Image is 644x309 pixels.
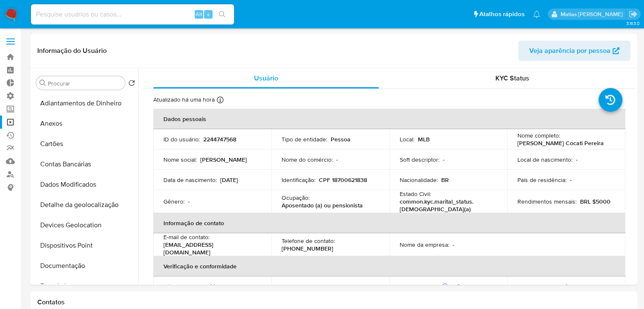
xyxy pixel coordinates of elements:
[282,237,335,245] p: Telefone de contato :
[196,10,202,18] span: Alt
[33,215,138,235] button: Devices Geolocation
[37,298,630,306] h1: Contatos
[441,176,449,184] p: BR
[163,233,210,241] p: E-mail de contato :
[400,283,449,290] p: PEP confirmado :
[282,156,333,163] p: Nome do comércio :
[418,135,430,143] p: MLB
[400,156,439,163] p: Soft descriptor :
[518,41,630,61] button: Veja aparência por pessoa
[517,176,567,184] p: País de residência :
[580,198,611,205] p: BRL $5000
[329,283,331,290] p: -
[517,156,572,163] p: Local de nascimento :
[48,80,122,87] input: Procurar
[33,134,138,154] button: Cartões
[629,10,638,19] a: Sair
[163,283,199,290] p: Nível de KYC :
[163,198,185,205] p: Gênero :
[282,283,326,290] p: Sujeito obrigado :
[453,283,464,290] p: Não
[479,10,525,19] span: Atalhos rápidos
[39,80,46,86] button: Procurar
[588,283,590,290] p: -
[400,135,415,143] p: Local :
[153,256,625,276] th: Verificação e conformidade
[331,135,351,143] p: Pessoa
[153,96,215,104] p: Atualizado há uma hora
[220,176,238,184] p: [DATE]
[153,109,625,129] th: Dados pessoais
[517,139,604,147] p: [PERSON_NAME] Cocati Pereira
[188,198,190,205] p: -
[282,194,310,201] p: Ocupação :
[254,73,278,83] span: Usuário
[33,174,138,195] button: Dados Modificados
[163,135,200,143] p: ID do usuário :
[33,256,138,276] button: Documentação
[561,10,626,18] p: matias.logusso@mercadopago.com.br
[400,198,494,213] p: common.kyc.marital_status.[DEMOGRAPHIC_DATA](a)
[163,241,258,256] p: [EMAIL_ADDRESS][DOMAIN_NAME]
[163,156,197,163] p: Nome social :
[163,176,217,184] p: Data de nascimento :
[207,10,210,18] span: s
[533,11,540,18] a: Notificações
[517,132,560,139] p: Nome completo :
[31,9,234,20] input: Pesquise usuários ou casos...
[443,156,445,163] p: -
[400,241,449,248] p: Nome da empresa :
[153,213,625,233] th: Informação de contato
[336,156,338,163] p: -
[213,8,231,20] button: search-icon
[203,135,236,143] p: 2244747568
[517,198,577,205] p: Rendimentos mensais :
[202,283,222,290] p: verified
[400,176,438,184] p: Nacionalidade :
[319,176,367,184] p: CPF 18700621838
[33,195,138,215] button: Detalhe da geolocalização
[37,47,107,55] h1: Informação do Usuário
[33,93,138,113] button: Adiantamentos de Dinheiro
[128,80,135,89] button: Retornar ao pedido padrão
[282,201,363,209] p: Aposentado (a) ou pensionista
[517,283,585,290] p: Tipo de Confirmação PEP :
[529,41,611,61] span: Veja aparência por pessoa
[33,276,138,296] button: Empréstimos
[282,176,315,184] p: Identificação :
[33,154,138,174] button: Contas Bancárias
[282,135,327,143] p: Tipo de entidade :
[570,176,572,184] p: -
[282,245,333,252] p: [PHONE_NUMBER]
[33,235,138,256] button: Dispositivos Point
[453,241,454,248] p: -
[400,190,431,198] p: Estado Civil :
[576,156,578,163] p: -
[200,156,247,163] p: [PERSON_NAME]
[495,73,529,83] span: KYC Status
[33,113,138,134] button: Anexos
